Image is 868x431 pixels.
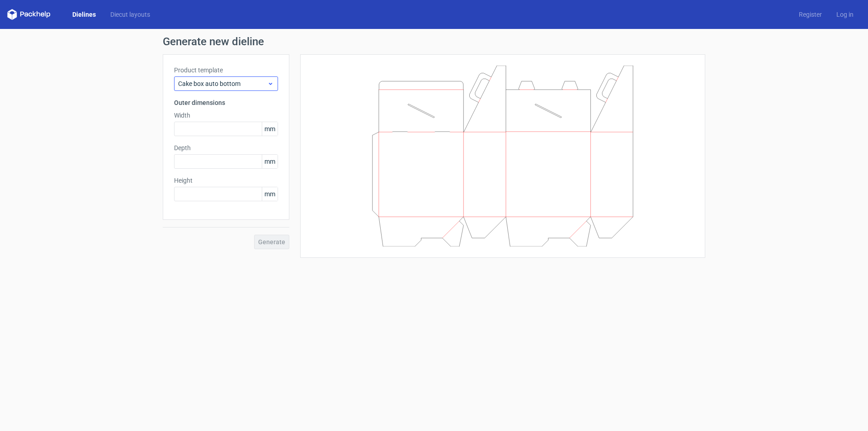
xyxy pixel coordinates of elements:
[829,10,861,19] a: Log in
[262,122,278,136] span: mm
[103,10,157,19] a: Diecut layouts
[262,187,278,201] span: mm
[174,66,278,75] label: Product template
[262,155,278,168] span: mm
[174,98,278,107] h3: Outer dimensions
[178,79,267,88] span: Cake box auto bottom
[174,176,278,185] label: Height
[163,36,705,47] h1: Generate new dieline
[174,111,278,120] label: Width
[792,10,829,19] a: Register
[65,10,103,19] a: Dielines
[174,143,278,152] label: Depth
